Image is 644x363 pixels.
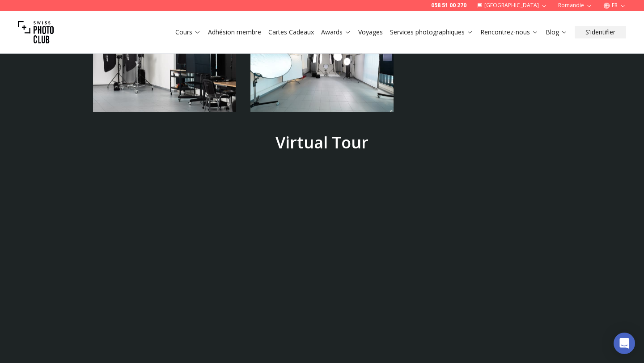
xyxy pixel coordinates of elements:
[208,28,261,37] a: Adhésion membre
[386,26,477,38] button: Services photographiques
[250,17,394,113] img: Studio
[477,26,542,38] button: Rencontrez-nous
[321,28,351,37] a: Awards
[204,26,265,38] button: Adhésion membre
[268,28,314,37] a: Cartes Cadeaux
[172,26,204,38] button: Cours
[480,28,538,37] a: Rencontrez-nous
[318,26,355,38] button: Awards
[546,28,568,37] a: Blog
[93,17,236,113] img: Studio
[614,333,635,354] div: Open Intercom Messenger
[175,28,201,37] a: Cours
[265,26,318,38] button: Cartes Cadeaux
[542,26,571,38] button: Blog
[275,134,369,152] h2: Virtual Tour
[18,14,54,50] img: Swiss photo club
[390,28,473,37] a: Services photographiques
[355,26,386,38] button: Voyages
[358,28,383,37] a: Voyages
[431,2,466,9] a: 058 51 00 270
[575,26,626,38] button: S'identifier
